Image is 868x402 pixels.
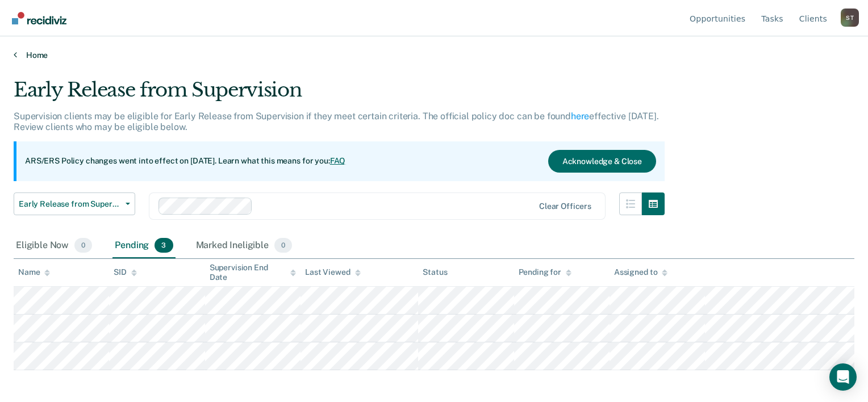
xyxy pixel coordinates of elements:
[155,238,173,253] span: 3
[829,363,857,391] div: Open Intercom Messenger
[14,50,854,60] a: Home
[18,267,50,277] div: Name
[571,111,589,122] a: here
[305,267,360,277] div: Last Viewed
[25,156,345,167] p: ARS/ERS Policy changes went into effect on [DATE]. Learn what this means for you:
[19,199,121,209] span: Early Release from Supervision
[519,267,571,277] div: Pending for
[14,192,135,215] button: Early Release from Supervision
[614,267,667,277] div: Assigned to
[114,267,137,277] div: SID
[112,233,175,258] div: Pending3
[330,156,346,165] a: FAQ
[539,202,591,211] div: Clear officers
[841,9,859,27] div: S T
[548,150,656,173] button: Acknowledge & Close
[14,233,94,258] div: Eligible Now0
[210,263,296,282] div: Supervision End Date
[14,78,665,111] div: Early Release from Supervision
[841,9,859,27] button: Profile dropdown button
[423,267,447,277] div: Status
[12,12,66,24] img: Recidiviz
[274,238,292,253] span: 0
[74,238,92,253] span: 0
[14,111,659,132] p: Supervision clients may be eligible for Early Release from Supervision if they meet certain crite...
[194,233,295,258] div: Marked Ineligible0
